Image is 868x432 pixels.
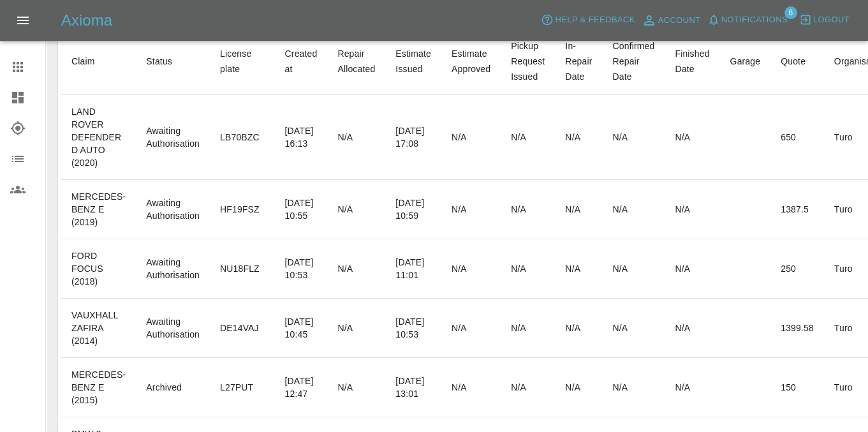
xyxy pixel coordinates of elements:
td: DE14VAJ [210,299,275,358]
th: Estimate Approved [441,28,501,95]
th: Estimate Issued [385,28,441,95]
td: 1387.5 [770,180,824,239]
td: N/A [555,239,602,299]
td: [DATE] 10:55 [275,180,328,239]
td: Awaiting Authorisation [136,299,210,358]
td: 650 [770,95,824,180]
td: N/A [665,239,719,299]
td: N/A [602,299,665,358]
td: [DATE] 16:13 [275,95,328,180]
span: Account [658,13,701,28]
td: NU18FLZ [210,239,275,299]
td: Awaiting Authorisation [136,239,210,299]
td: N/A [501,239,555,299]
span: Notifications [721,13,788,27]
td: N/A [602,95,665,180]
td: N/A [555,180,602,239]
td: [DATE] 10:53 [275,239,328,299]
td: Archived [136,358,210,417]
td: 1399.58 [770,299,824,358]
td: [DATE] 10:59 [385,180,441,239]
td: [DATE] 10:53 [385,299,441,358]
td: LAND ROVER DEFENDER D AUTO (2020) [61,95,136,180]
td: N/A [665,95,719,180]
td: N/A [665,180,719,239]
button: Logout [796,10,853,30]
td: N/A [441,358,501,417]
a: Account [638,10,704,31]
th: Repair Allocated [327,28,385,95]
td: N/A [327,239,385,299]
td: N/A [327,299,385,358]
th: Garage [720,28,771,95]
td: N/A [665,299,719,358]
td: N/A [501,95,555,180]
td: N/A [665,358,719,417]
td: VAUXHALL ZAFIRA (2014) [61,299,136,358]
td: N/A [327,358,385,417]
th: Pickup Request Issued [501,28,555,95]
td: L27PUT [210,358,275,417]
td: N/A [441,95,501,180]
td: N/A [602,239,665,299]
h5: Axioma [61,10,112,31]
td: [DATE] 17:08 [385,95,441,180]
td: N/A [441,239,501,299]
td: N/A [441,299,501,358]
th: Status [136,28,210,95]
td: [DATE] 11:01 [385,239,441,299]
td: N/A [327,95,385,180]
td: [DATE] 10:45 [275,299,328,358]
td: N/A [555,95,602,180]
td: N/A [501,180,555,239]
td: N/A [555,358,602,417]
td: N/A [602,180,665,239]
td: 150 [770,358,824,417]
td: N/A [555,299,602,358]
button: Open drawer [8,5,38,36]
th: Quote [770,28,824,95]
th: Finished Date [665,28,719,95]
td: [DATE] 12:47 [275,358,328,417]
td: [DATE] 13:01 [385,358,441,417]
td: N/A [441,180,501,239]
span: 6 [784,6,797,19]
th: In-Repair Date [555,28,602,95]
th: License plate [210,28,275,95]
td: N/A [602,358,665,417]
td: N/A [327,180,385,239]
td: Awaiting Authorisation [136,180,210,239]
td: Awaiting Authorisation [136,95,210,180]
th: Created at [275,28,328,95]
span: Help & Feedback [555,13,635,27]
td: N/A [501,358,555,417]
td: 250 [770,239,824,299]
td: MERCEDES-BENZ E (2015) [61,358,136,417]
th: Claim [61,28,136,95]
td: FORD FOCUS (2018) [61,239,136,299]
button: Help & Feedback [538,10,638,30]
button: Notifications [704,10,791,30]
td: MERCEDES-BENZ E (2019) [61,180,136,239]
td: LB70BZC [210,95,275,180]
td: HF19FSZ [210,180,275,239]
td: N/A [501,299,555,358]
th: Confirmed Repair Date [602,28,665,95]
span: Logout [813,13,850,27]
